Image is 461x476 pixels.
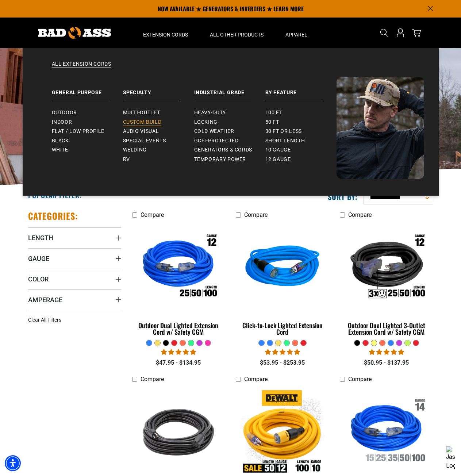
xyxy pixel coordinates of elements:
[52,127,123,136] a: Flat / Low Profile
[237,226,329,310] img: blue
[28,316,64,324] a: Clear All Filters
[28,275,49,283] span: Color
[236,222,329,339] a: blue Click-to-Lock Lighted Extension Cord
[123,138,166,144] span: Special Events
[340,322,433,335] div: Outdoor Dual Lighted 3-Outlet Extension Cord w/ Safety CGM
[265,155,337,164] a: 12 gauge
[123,136,194,146] a: Special Events
[52,128,105,135] span: Flat / Low Profile
[28,254,49,263] span: Gauge
[341,390,433,474] img: Indoor Dual Lighted Extension Cord w/ Safety CGM
[123,156,130,163] span: RV
[194,119,218,126] span: Locking
[265,138,305,144] span: Short Length
[52,145,123,155] a: White
[38,27,111,39] img: Bad Ass Extension Cords
[395,18,406,48] a: Open this option
[28,269,121,289] summary: Color
[28,317,61,323] span: Clear All Filters
[28,190,82,200] h2: Popular Filter:
[348,376,372,383] span: Compare
[141,211,164,218] span: Compare
[265,127,337,136] a: 30 ft or less
[28,248,121,269] summary: Gauge
[28,289,121,310] summary: Amperage
[132,358,225,367] div: $47.95 - $134.95
[143,31,188,38] span: Extension Cords
[328,192,358,201] label: Sort by:
[265,145,337,155] a: 10 gauge
[340,358,433,367] div: $50.95 - $137.95
[132,226,224,310] img: Outdoor Dual Lighted Extension Cord w/ Safety CGM
[265,156,291,163] span: 12 gauge
[123,110,160,116] span: Multi-Outlet
[411,28,422,37] a: cart
[52,119,72,126] span: Indoor
[244,376,268,383] span: Compare
[28,296,62,304] span: Amperage
[265,118,337,127] a: 50 ft
[265,349,300,356] span: 4.87 stars
[341,226,433,310] img: Outdoor Dual Lighted 3-Outlet Extension Cord w/ Safety CGM
[194,110,226,116] span: Heavy-Duty
[285,31,307,38] span: Apparel
[265,119,279,126] span: 50 ft
[52,110,77,116] span: Outdoor
[28,210,78,222] h2: Categories:
[194,118,265,127] a: Locking
[52,108,123,118] a: Outdoor
[52,118,123,127] a: Indoor
[141,376,164,383] span: Compare
[265,110,283,116] span: 100 ft
[123,118,194,127] a: Custom Build
[37,61,424,77] a: All Extension Cords
[28,227,121,248] summary: Length
[379,27,390,39] summary: Search
[194,156,246,163] span: Temporary Power
[28,234,53,242] span: Length
[194,108,265,118] a: Heavy-Duty
[194,155,265,164] a: Temporary Power
[236,322,329,335] div: Click-to-Lock Lighted Extension Cord
[52,138,69,144] span: Black
[123,127,194,136] a: Audio Visual
[237,390,329,474] img: DEWALT 50-100 foot Lighted Click-to-Lock CGM Extension Cord 15A SJTW
[123,155,194,164] a: RV
[52,136,123,146] a: Black
[236,358,329,367] div: $53.95 - $253.95
[194,138,239,144] span: GCFI-Protected
[123,128,159,135] span: Audio Visual
[5,455,21,471] div: Accessibility Menu
[265,136,337,146] a: Short Length
[132,390,224,474] img: black
[194,136,265,146] a: GCFI-Protected
[161,349,196,356] span: 4.81 stars
[132,18,199,48] summary: Extension Cords
[210,31,264,38] span: All Other Products
[265,77,337,102] a: By Feature
[199,18,274,48] summary: All Other Products
[244,211,268,218] span: Compare
[369,349,404,356] span: 4.80 stars
[265,128,302,135] span: 30 ft or less
[123,108,194,118] a: Multi-Outlet
[194,145,265,155] a: Generators & Cords
[337,77,424,179] img: Bad Ass Extension Cords
[274,18,318,48] summary: Apparel
[123,119,162,126] span: Custom Build
[265,147,291,153] span: 10 gauge
[52,77,123,102] a: General Purpose
[52,147,68,153] span: White
[348,211,372,218] span: Compare
[265,108,337,118] a: 100 ft
[123,147,147,153] span: Welding
[194,77,265,102] a: Industrial Grade
[194,128,234,135] span: Cold Weather
[132,322,225,335] div: Outdoor Dual Lighted Extension Cord w/ Safety CGM
[132,222,225,339] a: Outdoor Dual Lighted Extension Cord w/ Safety CGM Outdoor Dual Lighted Extension Cord w/ Safety CGM
[194,127,265,136] a: Cold Weather
[194,147,253,153] span: Generators & Cords
[123,145,194,155] a: Welding
[340,222,433,339] a: Outdoor Dual Lighted 3-Outlet Extension Cord w/ Safety CGM Outdoor Dual Lighted 3-Outlet Extensio...
[123,77,194,102] a: Specialty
